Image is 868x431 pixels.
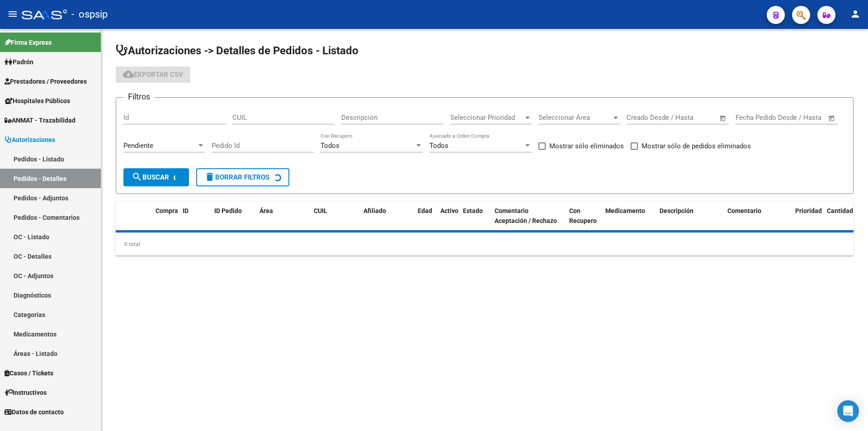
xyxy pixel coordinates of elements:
[491,201,566,231] datatable-header-cell: Comentario Aceptación / Rechazo
[5,115,75,125] span: ANMAT - Trazabilidad
[310,201,360,231] datatable-header-cell: CUIL
[549,141,624,152] span: Mostrar sólo eliminados
[792,201,823,231] datatable-header-cell: Prioridad
[823,201,859,231] datatable-header-cell: Cantidad
[538,114,612,122] span: Seleccionar Área
[256,201,310,231] datatable-header-cell: Área
[736,114,765,122] input: Start date
[259,207,273,214] span: Área
[116,44,359,57] span: Autorizaciones -> Detalles de Pedidos - Listado
[211,201,256,231] datatable-header-cell: ID Pedido
[183,207,189,214] span: ID
[440,207,458,214] span: Activo
[605,207,645,214] span: Medicamento
[718,113,728,123] button: Open calendar
[156,207,178,214] span: Compra
[602,201,656,231] datatable-header-cell: Medicamento
[321,142,340,150] span: Todos
[214,207,242,214] span: ID Pedido
[314,207,327,214] span: CUIL
[418,207,432,214] span: Edad
[414,201,437,231] datatable-header-cell: Edad
[5,407,64,417] span: Datos de contacto
[123,168,189,186] button: Buscar
[363,207,386,214] span: Afiliado
[5,76,87,86] span: Prestadores / Proveedores
[569,207,597,225] span: Con Recupero
[773,114,817,122] input: End date
[437,201,459,231] datatable-header-cell: Activo
[7,9,18,19] mat-icon: menu
[656,201,724,231] datatable-header-cell: Descripción
[123,142,153,150] span: Pendiente
[5,38,52,47] span: Firma Express
[5,135,55,145] span: Autorizaciones
[204,171,215,182] mat-icon: delete
[450,114,524,122] span: Seleccionar Prioridad
[132,173,169,181] span: Buscar
[429,142,448,150] span: Todos
[660,207,693,214] span: Descripción
[152,201,179,231] datatable-header-cell: Compra
[123,71,183,79] span: Exportar CSV
[566,201,602,231] datatable-header-cell: Con Recupero
[116,233,854,256] div: 0 total
[123,69,134,80] mat-icon: cloud_download
[5,388,47,398] span: Instructivos
[123,90,155,103] h3: Filtros
[5,96,70,106] span: Hospitales Públicos
[627,114,656,122] input: Start date
[495,207,557,225] span: Comentario Aceptación / Rechazo
[827,207,853,214] span: Cantidad
[360,201,414,231] datatable-header-cell: Afiliado
[724,201,792,231] datatable-header-cell: Comentario
[459,201,491,231] datatable-header-cell: Estado
[827,113,837,123] button: Open calendar
[463,207,483,214] span: Estado
[850,9,861,19] mat-icon: person
[132,171,142,182] mat-icon: search
[116,66,190,83] button: Exportar CSV
[5,368,53,378] span: Casos / Tickets
[664,114,708,122] input: End date
[196,168,289,186] button: Borrar Filtros
[71,5,108,24] span: - ospsip
[727,207,761,214] span: Comentario
[642,141,751,152] span: Mostrar sólo de pedidos eliminados
[179,201,211,231] datatable-header-cell: ID
[204,173,269,181] span: Borrar Filtros
[5,57,33,67] span: Padrón
[837,400,859,422] div: Open Intercom Messenger
[795,207,822,214] span: Prioridad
